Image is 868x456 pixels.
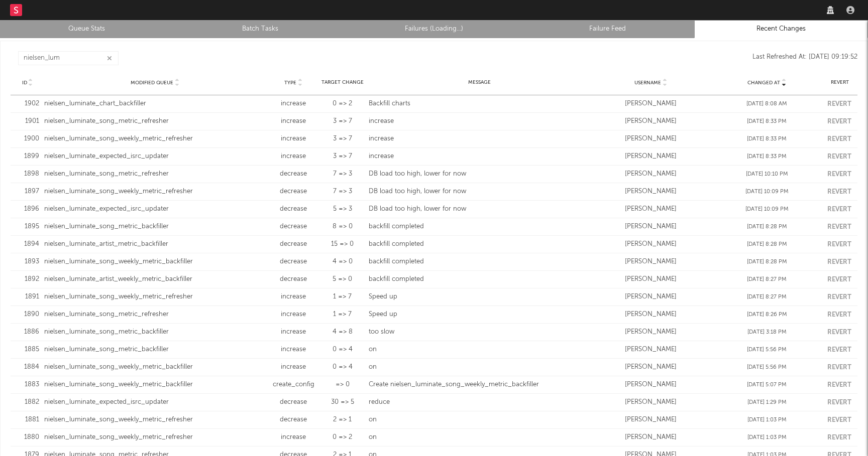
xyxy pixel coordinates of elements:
[827,206,851,213] button: Revert
[44,222,266,232] div: nielsen_luminate_song_metric_backfiller
[321,257,364,267] div: 4 => 0
[827,382,851,388] button: Revert
[271,169,316,179] div: decrease
[321,151,364,162] div: 3 => 7
[369,380,590,390] div: Create nielsen_luminate_song_weekly_metric_backfiller
[16,204,39,214] div: 1896
[369,239,590,249] div: backfill completed
[271,345,316,355] div: increase
[711,381,822,389] div: [DATE] 5:07 PM
[827,171,851,178] button: Revert
[353,23,515,35] a: Failures (Loading...)
[369,415,590,425] div: on
[711,153,822,161] div: [DATE] 8:33 PM
[16,222,39,232] div: 1895
[271,116,316,126] div: increase
[271,187,316,197] div: decrease
[369,169,590,179] div: DB load too high, lower for now
[596,99,707,109] div: [PERSON_NAME]
[271,380,316,390] div: create_config
[44,204,266,214] div: nielsen_luminate_expected_isrc_updater
[271,415,316,425] div: decrease
[369,397,590,407] div: reduce
[271,397,316,407] div: decrease
[16,415,39,425] div: 1881
[44,169,266,179] div: nielsen_luminate_song_metric_refresher
[596,397,707,407] div: [PERSON_NAME]
[44,99,266,109] div: nielsen_luminate_chart_backfiller
[321,79,364,86] div: Target Change
[596,134,707,144] div: [PERSON_NAME]
[596,239,707,249] div: [PERSON_NAME]
[827,347,851,353] button: Revert
[827,154,851,160] button: Revert
[16,99,39,109] div: 1902
[827,101,851,107] button: Revert
[271,257,316,267] div: decrease
[22,80,27,86] span: ID
[271,239,316,249] div: decrease
[16,345,39,355] div: 1885
[321,204,364,214] div: 5 => 3
[44,116,266,126] div: nielsen_luminate_song_metric_refresher
[321,432,364,442] div: 0 => 2
[369,432,590,442] div: on
[369,327,590,337] div: too slow
[16,257,39,267] div: 1893
[596,187,707,197] div: [PERSON_NAME]
[321,187,364,197] div: 7 => 3
[711,398,822,407] div: [DATE] 1:29 PM
[369,151,590,162] div: increase
[369,99,590,109] div: Backfill charts
[16,397,39,407] div: 1882
[321,310,364,320] div: 1 => 7
[16,274,39,284] div: 1892
[271,99,316,109] div: increase
[321,239,364,249] div: 15 => 0
[711,205,822,214] div: [DATE] 10:09 PM
[16,327,39,337] div: 1886
[711,275,822,284] div: [DATE] 8:27 PM
[711,433,822,442] div: [DATE] 1:03 PM
[44,432,266,442] div: nielsen_luminate_song_weekly_metric_refresher
[44,187,266,197] div: nielsen_luminate_song_weekly_metric_refresher
[16,292,39,302] div: 1891
[827,79,852,86] div: Revert
[711,363,822,372] div: [DATE] 5:56 PM
[16,187,39,197] div: 1897
[369,187,590,197] div: DB load too high, lower for now
[321,274,364,284] div: 5 => 0
[827,399,851,406] button: Revert
[16,362,39,372] div: 1884
[44,239,266,249] div: nielsen_luminate_artist_metric_backfiller
[16,151,39,162] div: 1899
[16,380,39,390] div: 1883
[596,292,707,302] div: [PERSON_NAME]
[711,311,822,319] div: [DATE] 8:26 PM
[321,134,364,144] div: 3 => 7
[711,100,822,108] div: [DATE] 8:08 AM
[827,118,851,125] button: Revert
[369,310,590,320] div: Speed up
[827,329,851,336] button: Revert
[16,239,39,249] div: 1894
[321,116,364,126] div: 3 => 7
[321,362,364,372] div: 0 => 4
[596,362,707,372] div: [PERSON_NAME]
[711,293,822,301] div: [DATE] 8:27 PM
[711,117,822,126] div: [DATE] 8:33 PM
[321,327,364,337] div: 4 => 8
[321,345,364,355] div: 0 => 4
[16,432,39,442] div: 1880
[596,310,707,320] div: [PERSON_NAME]
[827,364,851,371] button: Revert
[16,310,39,320] div: 1890
[634,80,661,86] span: Username
[271,292,316,302] div: increase
[747,80,780,86] span: Changed At
[44,380,266,390] div: nielsen_luminate_song_weekly_metric_backfiller
[827,434,851,441] button: Revert
[711,188,822,196] div: [DATE] 10:09 PM
[321,397,364,407] div: 30 => 5
[700,23,862,35] a: Recent Changes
